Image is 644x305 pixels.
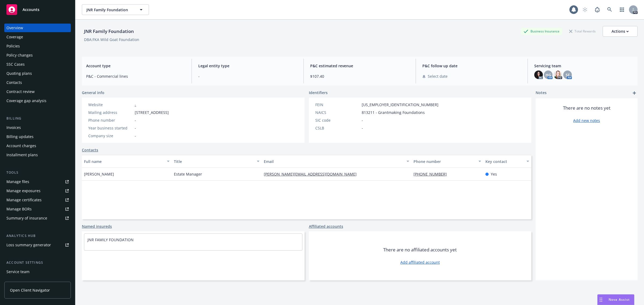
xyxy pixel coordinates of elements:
span: Open Client Navigator [10,287,50,293]
a: Overview [4,24,71,32]
div: Full name [84,159,164,164]
div: Email [264,159,403,164]
a: Policies [4,42,71,50]
a: Contacts [82,147,98,153]
div: Website [88,102,133,107]
span: There are no notes yet [563,105,610,111]
div: Account charges [6,142,36,150]
span: P&C estimated revenue [310,63,409,69]
span: Estate Manager [174,171,202,177]
span: - [362,117,363,123]
a: Start snowing [580,4,590,15]
a: Add new notes [573,118,600,123]
div: Billing updates [6,132,34,141]
span: [PERSON_NAME] [84,171,114,177]
a: [PHONE_NUMBER] [414,172,451,177]
img: photo [554,70,562,79]
a: SSC Cases [4,60,71,69]
a: Billing updates [4,132,71,141]
a: Sales relationships [4,277,71,285]
div: Manage BORs [6,205,32,213]
a: JNR FAMILY FOUNDATION [87,237,134,242]
div: Billing [4,116,71,121]
span: [US_EMPLOYER_IDENTIFICATION_NUMBER] [362,102,438,107]
span: - [135,125,136,131]
button: Full name [82,155,172,168]
span: General info [82,90,104,95]
div: Overview [6,24,23,32]
div: Key contact [485,159,523,164]
button: Email [262,155,411,168]
div: DBA: FKA Wild Goat Foundation [84,37,139,42]
div: Policies [6,42,20,50]
div: Year business started [88,125,133,131]
span: - [362,125,363,131]
div: JNR Family Foundation [82,28,136,35]
a: Service team [4,267,71,276]
a: Manage files [4,177,71,186]
div: Quoting plans [6,69,32,78]
button: Nova Assist [597,294,634,305]
div: Drag to move [598,295,604,305]
span: $107.40 [310,73,409,79]
div: Manage exposures [6,187,41,195]
div: Service team [6,267,30,276]
div: Manage certificates [6,196,42,204]
a: Manage exposures [4,187,71,195]
div: Company size [88,133,133,139]
div: FEIN [315,102,360,107]
button: Phone number [411,155,483,168]
img: photo [534,70,543,79]
button: Title [172,155,262,168]
div: Analytics hub [4,233,71,239]
div: SSC Cases [6,60,25,69]
div: Phone number [414,159,475,164]
a: Manage BORs [4,205,71,213]
span: - [198,73,297,79]
span: Notes [536,90,547,96]
a: - [135,102,136,107]
a: Switch app [617,4,627,15]
span: - [135,133,136,139]
a: Coverage [4,33,71,41]
a: Installment plans [4,151,71,159]
div: CSLB [315,125,360,131]
div: Loss summary generator [6,241,51,249]
a: Loss summary generator [4,241,71,249]
div: Account settings [4,260,71,265]
a: Report a Bug [592,4,603,15]
div: Tools [4,170,71,175]
span: JNR Family Foundation [86,7,133,13]
div: Invoices [6,123,21,132]
div: Actions [612,26,629,36]
a: Summary of insurance [4,214,71,222]
div: Title [174,159,254,164]
a: Contacts [4,78,71,87]
div: Coverage gap analysis [6,96,46,105]
a: Quoting plans [4,69,71,78]
a: Search [604,4,615,15]
a: [PERSON_NAME][EMAIL_ADDRESS][DOMAIN_NAME] [264,172,361,177]
div: Total Rewards [566,28,598,35]
a: Add affiliated account [400,259,440,265]
span: SF [566,72,570,78]
a: Policy changes [4,51,71,59]
div: Phone number [88,117,133,123]
a: Manage certificates [4,196,71,204]
span: Account type [86,63,185,69]
span: [STREET_ADDRESS] [135,110,169,115]
div: Policy changes [6,51,33,59]
div: Mailing address [88,110,133,115]
div: Business Insurance [521,28,562,35]
div: Coverage [6,33,23,41]
button: Key contact [483,155,531,168]
div: Installment plans [6,151,38,159]
a: Account charges [4,142,71,150]
div: Manage files [6,177,29,186]
div: SIC code [315,117,360,123]
div: Contract review [6,87,35,96]
span: HG [546,72,551,78]
a: Coverage gap analysis [4,96,71,105]
span: 813211 - Grantmaking Foundations [362,110,425,115]
a: add [631,90,638,96]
